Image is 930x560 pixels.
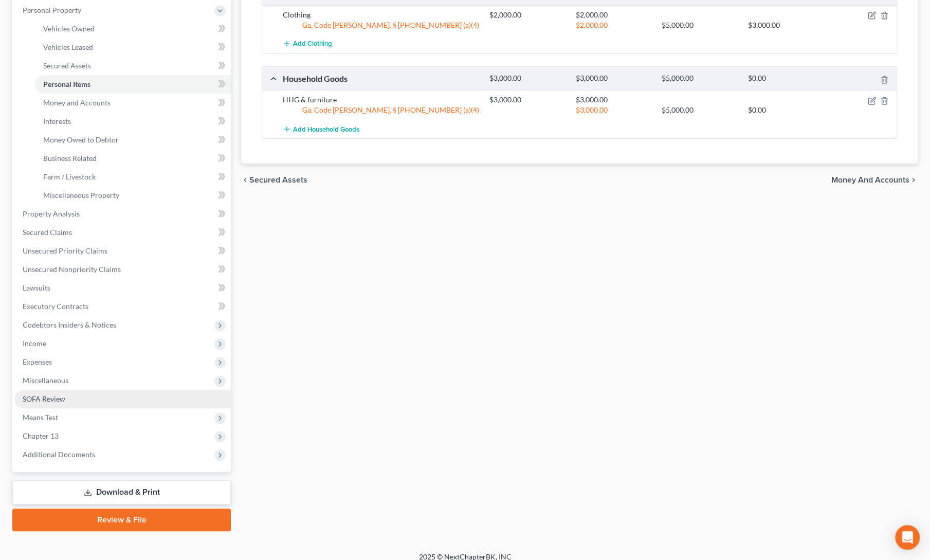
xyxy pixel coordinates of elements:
span: SOFA Review [23,394,65,403]
div: $3,000.00 [571,95,657,105]
a: Money and Accounts [35,94,231,112]
div: $3,000.00 [484,74,570,83]
span: Money Owed to Debtor [43,135,119,144]
span: Personal Items [43,80,90,88]
a: Executory Contracts [14,297,231,316]
button: Add Clothing [283,34,332,53]
div: $5,000.00 [657,105,742,115]
div: $2,000.00 [484,10,570,20]
span: Miscellaneous [23,376,68,385]
span: Secured Claims [23,228,72,237]
a: Interests [35,112,231,131]
i: chevron_right [909,176,918,184]
div: $3,000.00 [743,20,829,30]
span: Money and Accounts [43,98,111,107]
i: chevron_left [241,176,249,184]
div: $2,000.00 [571,20,657,30]
span: Means Test [23,413,58,422]
a: Farm / Livestock [35,168,231,186]
span: Codebtors Insiders & Notices [23,320,116,329]
a: Vehicles Leased [35,38,231,57]
span: Secured Assets [249,176,307,184]
span: Secured Assets [43,61,91,70]
button: chevron_left Secured Assets [241,176,307,184]
a: Secured Claims [14,223,231,242]
span: Miscellaneous Property [43,191,119,200]
span: Executory Contracts [23,302,88,311]
span: Money and Accounts [831,176,909,184]
div: $5,000.00 [657,74,742,83]
div: Ga. Code [PERSON_NAME]. § [PHONE_NUMBER] (a)(4) [278,20,484,30]
button: Money and Accounts chevron_right [831,176,918,184]
div: $0.00 [743,105,829,115]
span: Add Clothing [293,40,332,48]
span: Unsecured Priority Claims [23,246,107,255]
div: Open Intercom Messenger [895,525,920,550]
a: Property Analysis [14,205,231,223]
span: Additional Documents [23,450,95,459]
a: Miscellaneous Property [35,186,231,205]
span: Unsecured Nonpriority Claims [23,265,121,274]
div: $0.00 [743,74,829,83]
div: HHG & furniture [278,95,484,105]
a: Lawsuits [14,279,231,297]
span: Vehicles Leased [43,43,93,51]
div: Clothing [278,10,484,20]
span: Farm / Livestock [43,172,96,181]
span: Personal Property [23,6,81,14]
a: Review & File [12,509,231,531]
div: Ga. Code [PERSON_NAME]. § [PHONE_NUMBER] (a)(4) [278,105,484,115]
div: Household Goods [278,73,484,84]
a: Money Owed to Debtor [35,131,231,149]
span: Chapter 13 [23,431,59,440]
div: $5,000.00 [657,20,742,30]
div: $3,000.00 [571,105,657,115]
div: $2,000.00 [571,10,657,20]
span: Income [23,339,46,348]
div: $3,000.00 [484,95,570,105]
span: Expenses [23,357,52,366]
a: Vehicles Owned [35,20,231,38]
a: Unsecured Priority Claims [14,242,231,260]
span: Lawsuits [23,283,50,292]
a: Download & Print [12,480,231,504]
span: Vehicles Owned [43,24,95,33]
a: Business Related [35,149,231,168]
button: Add Household Goods [283,119,359,138]
span: Interests [43,117,71,125]
div: $3,000.00 [571,74,657,83]
a: Personal Items [35,75,231,94]
span: Property Analysis [23,209,80,218]
a: SOFA Review [14,390,231,408]
a: Secured Assets [35,57,231,75]
span: Add Household Goods [293,125,359,133]
a: Unsecured Nonpriority Claims [14,260,231,279]
span: Business Related [43,154,97,162]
